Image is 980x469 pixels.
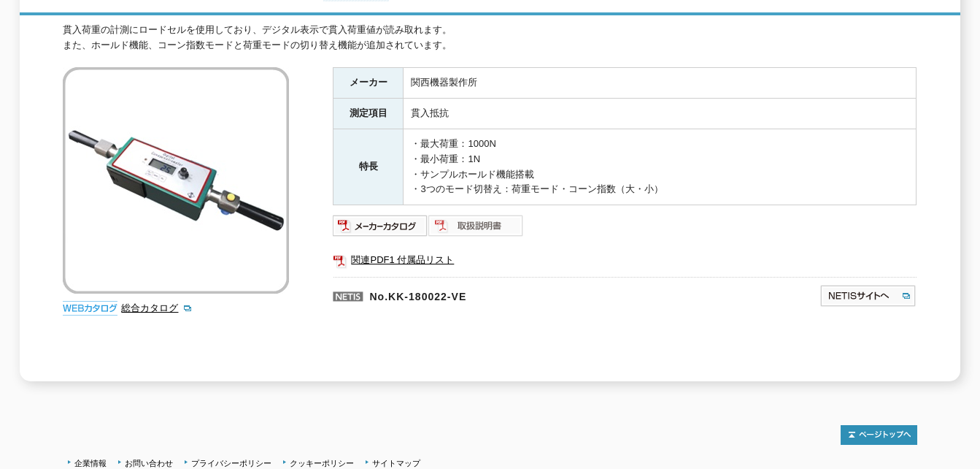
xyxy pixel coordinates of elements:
th: 測定項目 [333,99,404,129]
a: メーカーカタログ [333,224,428,234]
a: クッキーポリシー [290,459,354,468]
td: 貫入抵抗 [404,99,917,129]
img: 取扱説明書 [428,214,524,237]
img: トップページへ [841,425,917,445]
td: 関西機器製作所 [404,68,917,99]
a: お問い合わせ [125,459,173,468]
a: プライバシーポリシー [191,459,271,468]
th: 特長 [333,129,404,205]
a: 企業情報 [74,459,107,468]
th: メーカー [333,68,404,99]
img: NETISサイトへ [819,284,917,308]
a: 取扱説明書 [428,224,524,234]
a: 総合カタログ [121,302,193,313]
a: サイトマップ [372,459,420,468]
a: 関連PDF1 付属品リスト [333,251,917,270]
img: デジタルコーンペネトロメーターα KS-228 [63,67,289,294]
div: 貫入荷重の計測にロードセルを使用しており、デジタル表示で貫入荷重値が読み取れます。 また、ホールド機能、コーン指数モードと荷重モードの切り替え機能が追加されています。 [63,23,917,53]
img: メーカーカタログ [333,214,428,237]
td: ・最大荷重：1000N ・最小荷重：1N ・サンプルホールド機能搭載 ・3つのモード切替え：荷重モード・コーン指数（大・小） [404,129,917,205]
p: No.KK-180022-VE [333,277,679,312]
img: webカタログ [63,301,117,316]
